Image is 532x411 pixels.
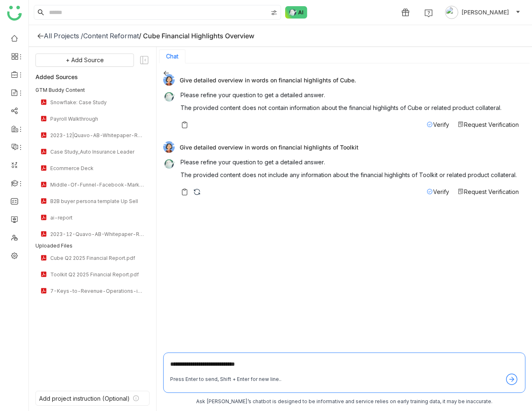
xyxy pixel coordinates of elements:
[40,181,47,188] img: pdf.svg
[180,121,189,129] img: copy-askbuddy.svg
[50,271,145,278] div: Toolkit Q2 2025 Financial Report.pdf
[35,86,150,94] div: GTM Buddy Content
[40,287,47,294] img: pdf.svg
[464,121,519,128] span: Request Verification
[50,132,145,138] div: 2023-12|Quavo-AB-Whitepaper-Rebranded.pdf
[35,242,150,250] div: Uploaded Files
[50,198,145,204] div: B2B buyer persona template Up Sell
[40,132,47,138] img: pdf.svg
[40,214,47,221] img: pdf.svg
[139,32,254,40] div: / Cube Financial Highlights Overview
[40,115,47,122] img: pdf.svg
[40,99,47,105] img: pdf.svg
[35,72,150,82] div: Added Sources
[163,141,519,153] div: Give detailed overview in words on financial highlights of Toolkit
[40,148,47,155] img: pdf.svg
[40,165,47,171] img: pdf.svg
[50,99,145,105] div: Snowflake: Case Study
[163,398,525,406] div: Ask [PERSON_NAME]’s chatbot is designed to be informative and service relies on early training da...
[462,8,509,17] span: [PERSON_NAME]
[83,32,139,40] div: Content Reformat
[50,165,145,171] div: Ecommerce Deck
[44,32,83,40] div: All Projects /
[180,188,189,196] img: copy-askbuddy.svg
[464,188,519,195] span: Request Verification
[50,215,145,221] div: ai-report
[424,9,433,17] img: help.svg
[193,188,201,196] img: regenerate-askbuddy.svg
[170,376,281,383] div: Press Enter to send, Shift + Enter for new line..
[180,103,519,112] p: The provided content does not contain information about the financial highlights of Cube or relat...
[166,53,178,60] button: Chat
[180,91,519,99] p: Please refine your question to get a detailed answer.
[180,170,519,179] p: The provided content does not include any information about the financial highlights of Toolkit o...
[40,255,47,261] img: pdf.svg
[271,9,277,16] img: search-type.svg
[50,149,145,155] div: Case Study_Auto Insurance Leader
[50,231,145,237] div: 2023-12-Quavo-AB-Whitepaper-Rebranded.pdf
[50,288,145,294] div: 7-Keys-to-Revenue-Operations-in-the-Enterprise-eBook.pdf
[443,6,522,19] button: [PERSON_NAME]
[163,74,519,86] div: Give detailed overview in words on financial highlights of Cube.
[285,6,307,19] img: ask-buddy-normal.svg
[40,198,47,204] img: pdf.svg
[50,255,145,261] div: Cube Q2 2025 Financial Report.pdf
[39,395,130,402] div: Add project instruction (Optional)
[66,56,104,65] span: + Add Source
[7,6,22,21] img: logo
[445,6,458,19] img: avatar
[35,54,134,67] button: + Add Source
[433,121,449,128] span: Verify
[433,188,449,195] span: Verify
[40,271,47,278] img: pdf.svg
[50,116,145,122] div: Payroll Walkthrough
[180,158,519,166] p: Please refine your question to get a detailed answer.
[40,231,47,237] img: pdf.svg
[50,182,145,188] div: Middle-Of-Funnel-Facebook-Marketing-That-Works_-Using-the-Solutions-8-Matrix-Method Up-Sell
